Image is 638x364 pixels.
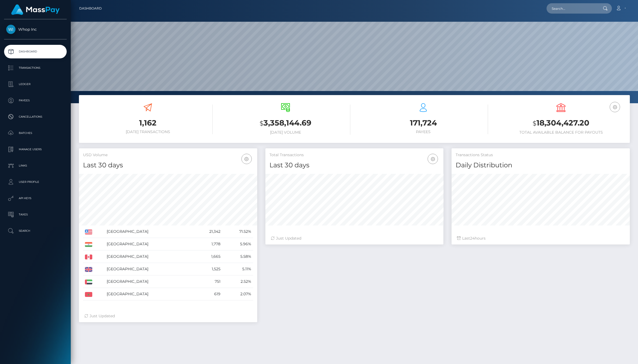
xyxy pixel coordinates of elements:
[457,236,624,241] div: Last hours
[6,113,65,121] p: Cancellations
[4,94,67,107] a: Payees
[221,130,350,135] h6: [DATE] Volume
[11,4,60,15] img: MassPay Logo
[85,267,92,272] img: GB.png
[4,208,67,221] a: Taxes
[105,238,193,250] td: [GEOGRAPHIC_DATA]
[222,225,253,238] td: 71.52%
[85,230,92,234] img: US.png
[4,224,67,238] a: Search
[456,152,626,158] h5: Transactions Status
[4,27,67,32] span: Whop Inc
[6,227,65,235] p: Search
[358,118,488,128] h3: 171,724
[222,275,253,288] td: 2.52%
[496,130,626,135] h6: Total Available Balance for Payouts
[4,110,67,124] a: Cancellations
[83,152,253,158] h5: USD Volume
[533,120,536,127] small: $
[6,129,65,137] p: Batches
[84,313,252,319] div: Just Updated
[4,77,67,91] a: Ledger
[6,194,65,202] p: API Keys
[4,192,67,205] a: API Keys
[4,159,67,172] a: Links
[4,143,67,156] a: Manage Users
[85,280,92,284] img: AE.png
[4,175,67,189] a: User Profile
[83,118,213,128] h3: 1,162
[6,178,65,186] p: User Profile
[6,25,16,34] img: Whop Inc
[83,161,253,170] h4: Last 30 days
[193,263,222,275] td: 1,525
[222,288,253,300] td: 2.07%
[4,45,67,58] a: Dashboard
[6,80,65,88] p: Ledger
[193,225,222,238] td: 21,342
[105,263,193,275] td: [GEOGRAPHIC_DATA]
[271,236,438,241] div: Just Updated
[4,126,67,140] a: Batches
[260,120,263,127] small: $
[6,48,65,56] p: Dashboard
[222,238,253,250] td: 5.96%
[4,61,67,75] a: Transactions
[85,242,92,247] img: IN.png
[222,250,253,263] td: 5.58%
[496,118,626,129] h3: 18,304,427.20
[105,275,193,288] td: [GEOGRAPHIC_DATA]
[193,275,222,288] td: 751
[358,130,488,134] h6: Payees
[105,288,193,300] td: [GEOGRAPHIC_DATA]
[6,162,65,170] p: Links
[221,118,350,129] h3: 3,358,144.69
[193,288,222,300] td: 619
[6,145,65,153] p: Manage Users
[547,3,598,14] input: Search...
[456,161,626,170] h4: Daily Distribution
[79,3,102,14] a: Dashboard
[6,211,65,219] p: Taxes
[105,250,193,263] td: [GEOGRAPHIC_DATA]
[83,130,213,134] h6: [DATE] Transactions
[269,152,440,158] h5: Total Transactions
[193,250,222,263] td: 1,665
[85,292,92,297] img: MA.png
[6,64,65,72] p: Transactions
[6,96,65,105] p: Payees
[105,225,193,238] td: [GEOGRAPHIC_DATA]
[193,238,222,250] td: 1,778
[269,161,440,170] h4: Last 30 days
[470,236,475,241] span: 24
[85,255,92,259] img: CA.png
[222,263,253,275] td: 5.11%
